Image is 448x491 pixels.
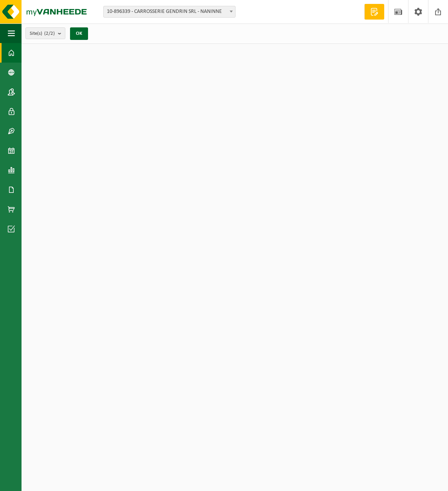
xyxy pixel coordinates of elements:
button: OK [70,27,88,40]
count: (2/2) [44,31,55,36]
span: 10-896339 - CARROSSERIE GENDRIN SRL - NANINNE [104,6,235,17]
span: Site(s) [30,28,55,40]
span: 10-896339 - CARROSSERIE GENDRIN SRL - NANINNE [103,6,236,18]
button: Site(s)(2/2) [25,27,65,39]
